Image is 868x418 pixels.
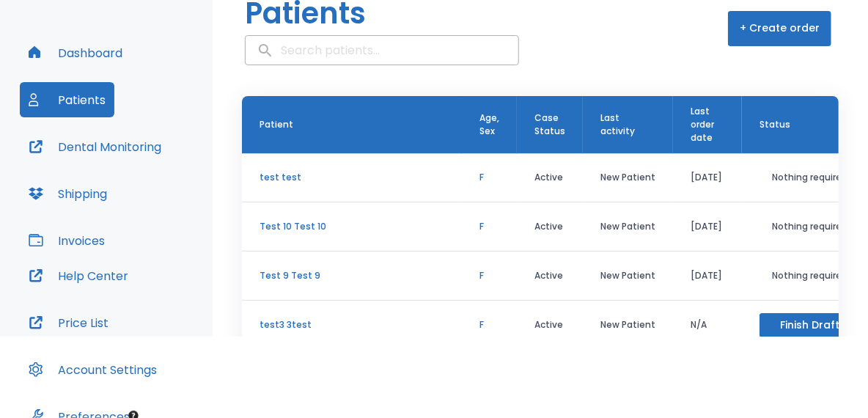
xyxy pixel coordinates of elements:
[260,220,444,233] p: Test 10 Test 10
[759,118,790,131] span: Status
[673,153,742,202] td: [DATE]
[20,129,170,164] button: Dental Monitoring
[759,313,861,337] button: Finish Draft
[673,252,742,301] td: [DATE]
[673,202,742,252] td: [DATE]
[479,171,499,184] p: F
[260,118,293,131] span: Patient
[583,301,673,350] td: New Patient
[479,220,499,233] p: F
[583,202,673,252] td: New Patient
[517,202,583,252] td: Active
[20,176,116,211] button: Shipping
[20,258,137,293] button: Help Center
[20,82,114,117] button: Patients
[691,105,714,144] span: Last order date
[260,269,444,282] p: Test 9 Test 9
[479,318,499,331] p: F
[260,318,444,331] p: test3 3test
[20,35,131,70] button: Dashboard
[673,301,742,350] td: N/A
[759,171,861,184] p: Nothing required
[534,111,565,138] span: Case Status
[20,223,114,258] button: Invoices
[583,252,673,301] td: New Patient
[20,305,117,340] button: Price List
[728,11,831,46] button: + Create order
[20,352,166,387] button: Account Settings
[260,171,444,184] p: test test
[600,111,655,138] span: Last activity
[517,252,583,301] td: Active
[583,153,673,202] td: New Patient
[479,269,499,282] p: F
[759,269,861,282] p: Nothing required
[246,36,518,65] input: search
[517,301,583,350] td: Active
[517,153,583,202] td: Active
[479,111,499,138] span: Age, Sex
[759,220,861,233] p: Nothing required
